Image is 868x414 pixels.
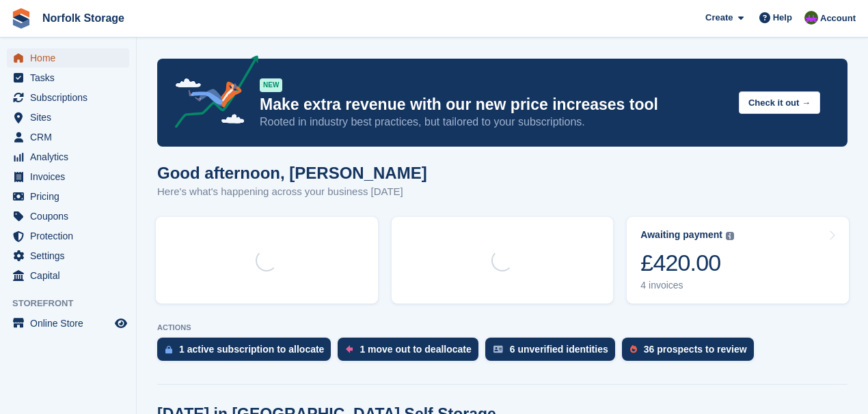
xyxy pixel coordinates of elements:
a: menu [7,246,129,265]
span: Capital [30,266,112,285]
a: Norfolk Storage [37,7,130,29]
p: ACTIONS [157,323,847,332]
a: 1 active subscription to allocate [157,338,338,368]
div: 4 invoices [640,280,734,291]
a: menu [7,147,129,166]
div: 1 active subscription to allocate [179,344,324,355]
p: Rooted in industry best practices, but tailored to your subscriptions. [260,115,728,130]
a: menu [7,207,129,226]
img: stora-icon-8386f47178a22dfd0bd8f6a31ec36ba5ce8667c1dd55bd0f319d3a0aa187defe.svg [11,8,31,29]
a: menu [7,128,129,147]
img: prospect-51fa495bee0391a8d652442698ab0144808aea92771e9ea1ae160a38d050c398.svg [630,345,637,353]
a: Awaiting payment £420.00 4 invoices [627,217,849,304]
span: Protection [30,226,112,246]
div: 6 unverified identities [510,344,608,355]
a: menu [7,88,129,107]
img: icon-info-grey-7440780725fd019a000dd9b08b2336e03edf1995a4989e88bcd33f0948082b44.svg [726,232,734,240]
a: menu [7,48,129,68]
a: Preview store [113,315,129,331]
a: menu [7,187,129,206]
span: Invoices [30,167,112,186]
span: Analytics [30,147,112,166]
img: Tom Pearson [804,11,818,25]
h1: Good afternoon, [PERSON_NAME] [157,164,427,182]
div: 1 move out to deallocate [360,344,471,355]
a: menu [7,167,129,186]
a: 6 unverified identities [485,338,622,368]
span: Storefront [12,297,136,310]
span: Home [30,48,112,68]
img: price-adjustments-announcement-icon-8257ccfd72463d97f412b2fc003d46551f7dbcb40ab6d574587a9cd5c0d94... [163,55,259,133]
a: menu [7,68,129,87]
img: verify_identity-adf6edd0f0f0b5bbfe63781bf79b02c33cf7c696d77639b501bdc392416b5a36.svg [493,345,503,353]
a: menu [7,314,129,333]
a: 36 prospects to review [622,338,761,368]
a: menu [7,266,129,285]
span: Coupons [30,207,112,226]
span: Settings [30,246,112,265]
span: Help [773,11,792,25]
img: active_subscription_to_allocate_icon-d502201f5373d7db506a760aba3b589e785aa758c864c3986d89f69b8ff3... [165,345,172,354]
p: Make extra revenue with our new price increases tool [260,95,728,115]
span: Account [820,12,856,25]
span: Sites [30,108,112,127]
a: menu [7,226,129,246]
span: Subscriptions [30,88,112,107]
div: Awaiting payment [640,229,722,241]
a: menu [7,108,129,127]
span: Pricing [30,187,112,206]
span: Create [705,11,733,25]
button: Check it out → [739,91,820,114]
span: Tasks [30,68,112,87]
span: Online Store [30,314,112,333]
p: Here's what's happening across your business [DATE] [157,184,427,200]
div: 36 prospects to review [644,344,747,355]
a: 1 move out to deallocate [338,338,485,368]
img: move_outs_to_deallocate_icon-f764333ba52eb49d3ac5e1228854f67142a1ed5810a6f6cc68b1a99e826820c5.svg [346,345,353,353]
span: CRM [30,128,112,147]
div: £420.00 [640,249,734,277]
div: NEW [260,78,282,92]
